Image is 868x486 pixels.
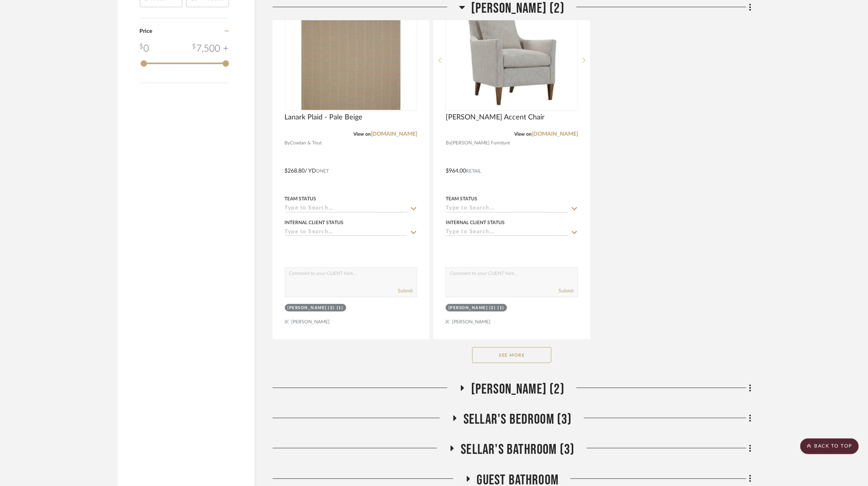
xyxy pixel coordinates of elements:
[446,229,568,236] input: Type to Search…
[446,205,568,213] input: Type to Search…
[285,205,408,213] input: Type to Search…
[472,347,551,363] button: See More
[532,131,578,137] a: [DOMAIN_NAME]
[446,10,578,110] div: 0
[285,139,290,147] span: By
[140,29,153,34] span: Price
[290,139,322,147] span: Cowtan & Tout
[288,305,335,311] div: [PERSON_NAME] (2)
[498,305,504,311] div: (1)
[140,42,149,56] div: 0
[451,139,510,147] span: [PERSON_NAME] Furniture
[285,195,317,202] div: Team Status
[800,438,859,454] scroll-to-top-button: BACK TO TOP
[301,11,401,110] img: Lanark Plaid - Pale Beige
[446,219,505,226] div: Internal Client Status
[514,132,532,136] span: View on
[285,113,363,122] span: Lanark Plaid - Pale Beige
[461,441,574,458] span: Sellar's Bathroom (3)
[285,229,408,236] input: Type to Search…
[446,113,545,122] span: [PERSON_NAME] Accent Chair
[464,411,572,428] span: Sellar's Bedroom (3)
[371,131,417,137] a: [DOMAIN_NAME]
[559,287,574,294] button: Submit
[446,195,477,202] div: Team Status
[193,42,229,56] div: 7,500 +
[446,139,451,147] span: By
[353,132,371,136] span: View on
[337,305,343,311] div: (1)
[463,11,561,110] img: Ingrid Accent Chair
[398,287,413,294] button: Submit
[448,305,496,311] div: [PERSON_NAME] (2)
[285,219,344,226] div: Internal Client Status
[471,381,565,398] span: [PERSON_NAME] (2)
